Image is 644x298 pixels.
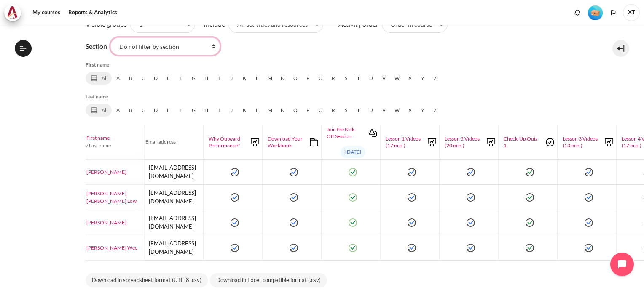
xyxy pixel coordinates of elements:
a: L [251,72,263,85]
img: Wai Leng Wee, Why Outward Performance?: Completed Monday, 4 August 2025, 2:18 PM [231,244,239,252]
a: Download in spreadsheet format (UTF-8 .csv) [86,273,208,287]
a: User menu [623,4,640,21]
a: First name [86,134,144,142]
a: Y [416,72,429,85]
a: I [213,72,225,85]
img: Kok Chuan Lee, Check-Up Quiz 1: Completed (achieved pass grade) Monday, 4 August 2025, 9:50 PM [526,168,534,176]
img: Folder [308,136,320,149]
a: S [340,104,352,117]
img: Xiao Min Mindy Low, Lesson 2 Videos (20 min.): Completed Monday, 4 August 2025, 8:59 PM [467,193,475,202]
a: N [276,72,289,85]
div: Level #1 [588,5,603,20]
span: [DATE] [345,148,361,156]
a: B [124,104,137,117]
img: Kok Chuan Lee, Lesson 1 Videos (17 min.): Completed Monday, 4 August 2025, 4:25 PM [408,168,416,176]
span: Lesson 1 Videos (17 min.) [386,136,421,149]
img: Anna Raisa Mislang, Download Your Workbook: Completed Thursday, 17 July 2025, 1:35 PM [290,218,298,227]
a: Why Outward Performance?Lesson [204,136,261,149]
span: XT [623,4,640,21]
img: Kok Chuan Lee, Lesson 3 Videos (13 min.): Completed Monday, 4 August 2025, 10:08 PM [585,168,593,176]
th: / Last name [86,125,145,159]
a: D [150,104,162,117]
a: L [251,104,263,117]
a: Check-Up Quiz 1Quiz [499,136,556,149]
a: U [365,72,378,85]
a: Z [429,72,442,85]
a: P [302,72,314,85]
a: X [404,104,416,117]
a: All [86,72,112,85]
a: T [352,104,365,117]
a: T [352,72,365,85]
a: J [225,72,238,85]
h5: First name [86,61,559,69]
img: Anna Raisa Mislang, Why Outward Performance?: Completed Thursday, 17 July 2025, 1:19 PM [231,218,239,227]
a: My courses [30,4,63,21]
button: Languages [607,6,620,19]
a: A [112,104,124,117]
a: E [162,72,175,85]
img: Wai Leng Wee, Lesson 3 Videos (13 min.): Completed Monday, 4 August 2025, 2:44 PM [585,244,593,252]
img: Wai Leng Wee, Join the Kick-Off Session: Completed Monday, 4 August 2025, 2:24 PM [349,244,357,252]
a: W [390,72,404,85]
img: Level #1 [588,5,603,20]
img: Lesson [249,136,261,149]
a: K [238,104,251,117]
a: K [238,72,251,85]
label: Section [86,41,107,51]
a: Join the Kick-Off SessionInteractive Content [322,126,379,139]
a: Q [314,72,327,85]
a: M [263,72,276,85]
a: Lesson 3 Videos (13 min.)Lesson [558,136,615,149]
a: R [327,72,340,85]
img: Anna Raisa Mislang, Join the Kick-Off Session: Completed Tuesday, 22 July 2025, 5:00 PM [349,218,357,227]
a: F [175,72,188,85]
a: C [137,104,150,117]
img: Xiao Min Mindy Low, Why Outward Performance?: Completed Monday, 4 August 2025, 3:41 PM [231,193,239,202]
a: Q [314,104,327,117]
img: Kok Chuan Lee, Lesson 2 Videos (20 min.): Completed Monday, 4 August 2025, 9:47 PM [467,168,475,176]
a: Architeck Architeck [4,4,25,21]
img: Xiao Min Mindy Low, Lesson 1 Videos (17 min.): Completed Monday, 4 August 2025, 8:03 PM [408,193,416,202]
a: Level #1 [585,5,606,20]
a: O [289,72,302,85]
img: Kok Chuan Lee, Why Outward Performance?: Completed Monday, 4 August 2025, 4:06 PM [231,168,239,176]
a: Download Your WorkbookFolder [263,136,320,149]
a: O [289,104,302,117]
img: Architeck [7,6,19,19]
a: M [263,104,276,117]
img: Xiao Min Mindy Low, Join the Kick-Off Session: Completed Monday, 4 August 2025, 3:44 PM [349,193,357,202]
a: N [276,104,289,117]
a: G [188,104,200,117]
span: Lesson 3 Videos (13 min.) [563,136,598,149]
td: [EMAIL_ADDRESS][DOMAIN_NAME] [145,210,204,235]
img: Lesson [603,136,615,149]
td: [EMAIL_ADDRESS][DOMAIN_NAME] [145,185,204,210]
a: F [175,104,188,117]
img: Xiao Min Mindy Low, Download Your Workbook: Completed Monday, 4 August 2025, 3:41 PM [290,193,298,202]
a: Lesson 1 Videos (17 min.)Lesson [381,136,438,149]
a: J [225,104,238,117]
div: Show notification window with no new notifications [571,6,584,19]
a: H [200,72,213,85]
a: Y [416,104,429,117]
span: Lesson 2 Videos (20 min.) [445,136,480,149]
a: I [213,104,225,117]
a: [PERSON_NAME] [86,219,144,226]
img: Anna Raisa Mislang, Lesson 1 Videos (17 min.): Completed Wednesday, 30 July 2025, 10:30 PM [408,218,416,227]
a: [PERSON_NAME] Wee [86,244,144,252]
a: [PERSON_NAME] [PERSON_NAME] Low [86,190,144,205]
img: Interactive Content [367,127,379,139]
a: U [365,104,378,117]
img: Anna Raisa Mislang, Lesson 3 Videos (13 min.): Completed Thursday, 31 July 2025, 7:44 PM [585,218,593,227]
span: Join the Kick-Off Session [327,126,362,139]
a: B [124,72,137,85]
img: Lesson [485,136,497,149]
a: W [390,104,404,117]
img: Wai Leng Wee, Download Your Workbook: Completed Monday, 4 August 2025, 2:23 PM [290,244,298,252]
img: Kok Chuan Lee, Join the Kick-Off Session: Completed Monday, 4 August 2025, 4:06 PM [349,168,357,176]
span: Why Outward Performance? [209,136,244,149]
a: [PERSON_NAME] [86,168,144,176]
img: Wai Leng Wee, Check-Up Quiz 1: Completed (achieved pass grade) Sunday, 3 August 2025, 9:19 PM [526,244,534,252]
th: Email address [145,125,204,159]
